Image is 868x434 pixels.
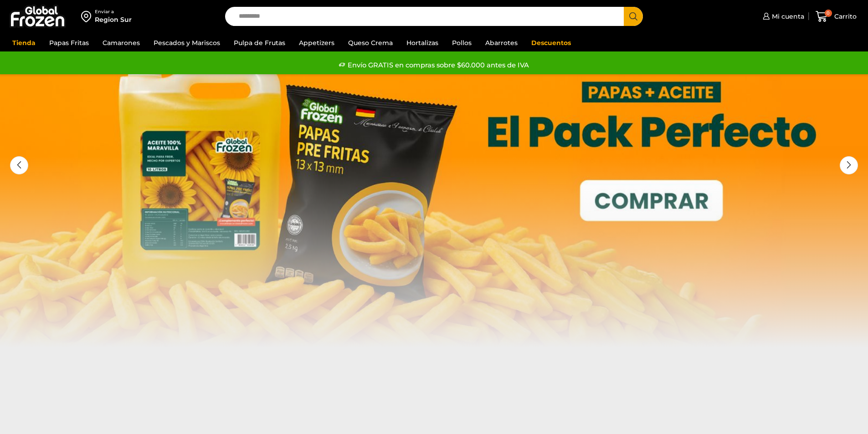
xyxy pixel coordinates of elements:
[95,9,132,15] div: Enviar a
[481,34,522,51] a: Abarrotes
[45,34,93,51] a: Papas Fritas
[813,6,859,27] a: 0 Carrito
[149,34,225,51] a: Pescados y Mariscos
[527,34,575,51] a: Descuentos
[8,34,40,51] a: Tienda
[832,12,857,21] span: Carrito
[770,12,804,21] span: Mi cuenta
[294,34,339,51] a: Appetizers
[81,9,95,24] img: address-field-icon.svg
[402,34,443,51] a: Hortalizas
[447,34,476,51] a: Pollos
[229,34,290,51] a: Pulpa de Frutas
[98,34,144,51] a: Camarones
[95,15,132,24] div: Region Sur
[624,7,643,26] button: Search button
[344,34,397,51] a: Queso Crema
[825,10,832,17] span: 0
[760,7,804,26] a: Mi cuenta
